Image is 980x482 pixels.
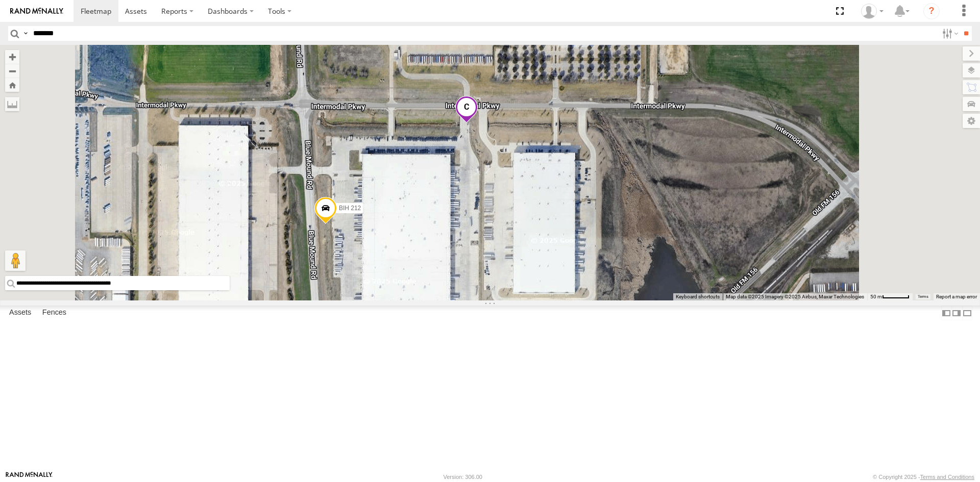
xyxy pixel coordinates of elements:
[951,306,962,320] label: Dock Summary Table to the Right
[5,78,19,92] button: Zoom Home
[857,4,887,19] div: Nele .
[21,26,30,41] label: Search Query
[963,114,980,128] label: Map Settings
[923,3,940,19] i: ?
[10,8,63,15] img: rand-logo.svg
[5,64,19,78] button: Zoom out
[4,306,36,320] label: Assets
[5,97,19,111] label: Measure
[870,294,882,299] span: 50 m
[936,294,977,299] a: Report a map error
[37,306,71,320] label: Fences
[962,306,972,320] label: Hide Summary Table
[918,295,928,299] a: Terms
[941,306,951,320] label: Dock Summary Table to the Left
[726,294,864,299] span: Map data ©2025 Imagery ©2025 Airbus, Maxar Technologies
[444,474,482,480] div: Version: 306.00
[920,474,974,480] a: Terms and Conditions
[6,472,53,482] a: Visit our Website
[5,250,26,271] button: Drag Pegman onto the map to open Street View
[339,204,361,211] span: BIH 212
[873,474,974,480] div: © Copyright 2025 -
[5,50,19,64] button: Zoom in
[676,293,720,300] button: Keyboard shortcuts
[867,293,913,300] button: Map Scale: 50 m per 50 pixels
[938,26,960,41] label: Search Filter Options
